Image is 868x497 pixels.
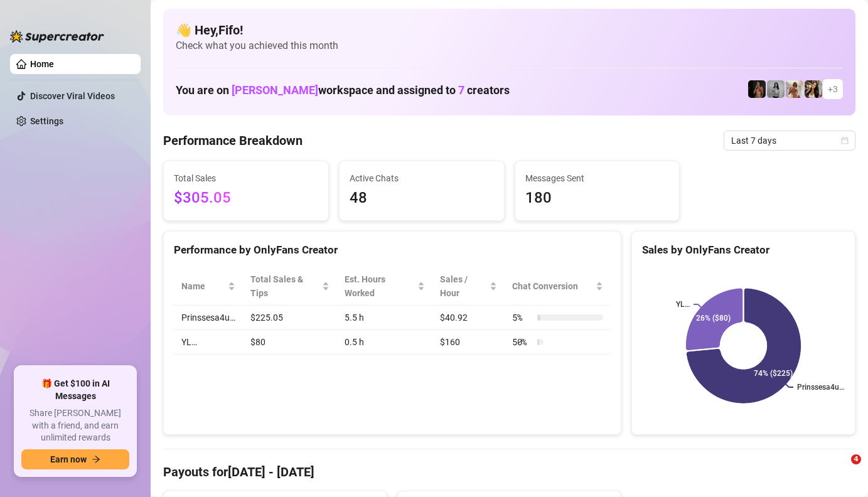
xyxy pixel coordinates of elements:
th: Name [174,267,243,306]
span: + 3 [828,82,838,96]
span: Check what you achieved this month [176,39,843,53]
span: 🎁 Get $100 in AI Messages [21,378,129,402]
span: Name [181,279,225,293]
span: Messages Sent [525,171,670,185]
td: $80 [243,330,337,355]
img: Green [786,80,803,98]
td: $40.92 [432,306,505,330]
span: calendar [841,137,849,144]
h4: Performance Breakdown [163,132,303,149]
span: [PERSON_NAME] [232,83,318,97]
td: $160 [432,330,505,355]
h1: You are on workspace and assigned to creators [176,83,510,97]
span: Sales / Hour [440,272,487,300]
div: Performance by OnlyFans Creator [174,242,611,259]
th: Total Sales & Tips [243,267,337,306]
span: 5 % [512,311,532,324]
span: $305.05 [174,186,318,210]
span: Total Sales [174,171,318,185]
a: Discover Viral Videos [30,91,115,101]
span: 7 [458,83,464,97]
span: Last 7 days [731,131,848,150]
img: AD [805,80,822,98]
h4: 👋 Hey, Fifo ! [176,21,843,39]
img: logo-BBDzfeDw.svg [10,30,104,43]
a: Settings [30,116,63,126]
span: 180 [525,186,670,210]
th: Chat Conversion [505,267,611,306]
div: Est. Hours Worked [345,272,415,300]
div: Sales by OnlyFans Creator [642,242,845,259]
span: arrow-right [92,455,100,464]
iframe: Intercom live chat [825,454,855,484]
span: 50 % [512,335,532,349]
td: Prinssesa4u… [174,306,243,330]
text: Prinssesa4u… [797,383,844,392]
td: $225.05 [243,306,337,330]
img: D [748,80,766,98]
span: Chat Conversion [512,279,593,293]
th: Sales / Hour [432,267,505,306]
td: YL… [174,330,243,355]
a: Home [30,59,54,69]
span: Total Sales & Tips [250,272,319,300]
span: 4 [851,454,861,464]
img: A [767,80,785,98]
span: Earn now [50,454,87,464]
span: Active Chats [350,171,494,185]
text: YL… [676,300,690,309]
td: 0.5 h [337,330,432,355]
h4: Payouts for [DATE] - [DATE] [163,463,855,481]
button: Earn nowarrow-right [21,449,129,469]
span: 48 [350,186,494,210]
span: Share [PERSON_NAME] with a friend, and earn unlimited rewards [21,407,129,444]
td: 5.5 h [337,306,432,330]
